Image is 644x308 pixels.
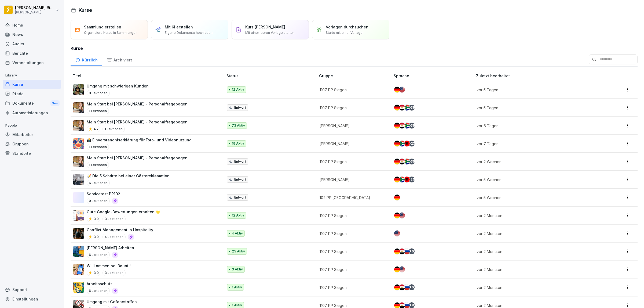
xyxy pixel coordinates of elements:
img: bgsrfyvhdm6180ponve2jajk.png [73,282,84,293]
p: Library [3,71,61,80]
p: vor 2 Monaten [477,213,590,218]
p: Starte mit einer Vorlage [326,30,363,35]
img: de.svg [394,177,400,182]
p: 25 Aktiv [232,249,245,254]
div: + 39 [409,123,415,129]
img: ns5fm27uu5em6705ixom0yjt.png [73,246,84,257]
a: Mitarbeiter [3,130,61,139]
p: Umgang mit Gefahrstoffen [87,299,137,305]
img: oxsac4sd6q4ntjxav4mftrwt.png [73,174,84,185]
p: vor 2 Monaten [477,267,590,272]
img: za.svg [404,105,410,111]
p: 3.0 [94,234,99,239]
div: Standorte [3,149,61,158]
p: Mit KI erstellen [165,24,193,30]
p: vor 5 Tagen [477,87,590,93]
img: de.svg [394,87,400,93]
div: + 23 [409,141,415,146]
img: kmlaa60hhy6rj8umu5j2s6g8.png [73,138,84,149]
img: za.svg [399,177,405,182]
p: Willkommen bei Bounti! [87,263,131,269]
div: Kurse [3,80,61,89]
p: Sprache [394,73,474,79]
img: ibmq16c03v2u1873hyb2ubud.png [73,84,84,95]
p: Mit einer leeren Vorlage starten [245,30,295,35]
p: 3 Aktiv [232,267,243,272]
p: Mein Start bei [PERSON_NAME] - Personalfragebogen [87,155,188,161]
p: Status [226,73,317,79]
p: 6 Lektionen [87,180,110,186]
a: Einstellungen [3,294,61,304]
h1: Kurse [79,6,92,14]
p: Zuletzt bearbeitet [476,73,596,79]
img: xh3bnih80d1pxcetv9zsuevg.png [73,264,84,275]
p: Entwurf [234,177,246,182]
img: al.svg [404,177,410,182]
img: eg.svg [399,159,405,164]
p: 1 Aktiv [232,285,242,290]
p: 1107 PP Siegen [320,105,385,111]
p: 3.0 [94,217,99,221]
p: 1107 PP Siegen [320,159,385,164]
img: ru.svg [404,248,410,254]
img: al.svg [404,141,410,146]
p: 102 PP [GEOGRAPHIC_DATA] [320,195,385,200]
p: 1 Lektionen [103,126,125,132]
p: 3 Lektionen [87,90,110,96]
p: People [3,121,61,130]
div: + 6 [409,248,415,254]
a: Berichte [3,49,61,58]
p: Sammlung erstellen [84,24,121,30]
p: 12 Aktiv [232,87,244,92]
p: 1107 PP Siegen [320,285,385,290]
a: Audits [3,39,61,49]
img: de.svg [394,212,400,218]
p: 📝 Die 5 Schritte bei einer Gästereklamation [87,173,170,179]
p: 3 Lektionen [103,216,126,222]
div: Automatisierungen [3,108,61,118]
div: + 39 [409,159,415,164]
p: Organisiere Kurse in Sammlungen [84,30,137,35]
p: Servicetest PP102 [87,191,120,197]
p: 📸 Einverständniserklärung für Foto- und Videonutzung [87,137,192,143]
a: Veranstaltungen [3,58,61,67]
div: + 20 [409,177,415,182]
img: de.svg [394,141,400,146]
p: 1 Aktiv [232,303,242,308]
p: 1107 PP Siegen [320,213,385,218]
p: 1 Lektionen [87,162,109,168]
p: vor 2 Monaten [477,285,590,290]
a: Home [3,20,61,30]
p: 73 Aktiv [232,123,245,128]
p: Eigene Dokumente hochladen [165,30,213,35]
img: us.svg [399,212,405,218]
img: za.svg [404,123,410,129]
div: + 39 [409,105,415,111]
img: iwscqm9zjbdjlq9atufjsuwv.png [73,210,84,221]
div: Support [3,285,61,294]
p: 4.7 [94,127,99,131]
img: ru.svg [404,284,410,290]
p: 1107 PP Siegen [320,87,385,93]
p: 6 Lektionen [87,288,110,294]
p: Entwurf [234,195,246,200]
img: us.svg [394,230,400,236]
img: de.svg [394,266,400,272]
img: de.svg [394,105,400,111]
p: Mein Start bei [PERSON_NAME] - Personalfragebogen [87,119,188,125]
p: 4 Aktiv [232,231,243,236]
img: de.svg [394,159,400,164]
p: [PERSON_NAME] [320,123,385,129]
p: 4 Lektionen [103,234,126,240]
p: vor 7 Tagen [477,141,590,146]
p: vor 2 Monaten [477,231,590,236]
p: Kurs [PERSON_NAME] [245,24,285,30]
div: Kürzlich [71,53,102,66]
p: vor 5 Wochen [477,195,590,200]
p: Entwurf [234,159,246,164]
div: + 6 [409,284,415,290]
